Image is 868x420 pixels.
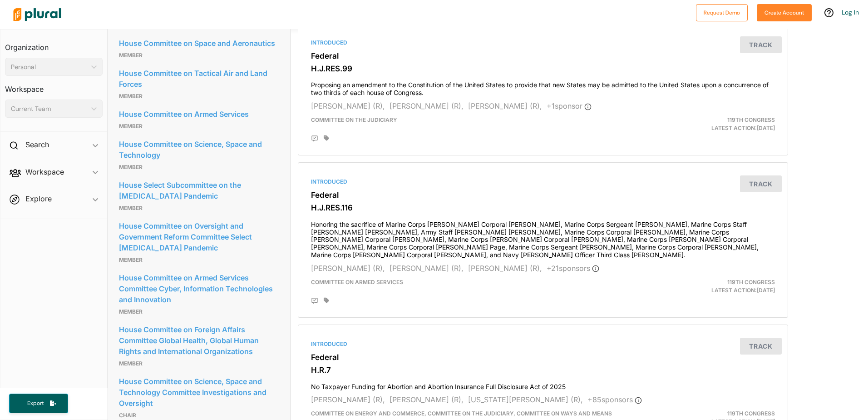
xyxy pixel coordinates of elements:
div: Add Position Statement [311,135,318,142]
span: + 85 sponsor s [587,395,642,404]
h3: H.J.RES.99 [311,64,775,73]
div: Introduced [311,39,775,47]
div: Personal [11,62,88,72]
button: Track [740,175,782,192]
p: Member [119,162,280,173]
h3: Workspace [5,76,103,96]
a: House Select Subcommittee on the [MEDICAL_DATA] Pandemic [119,178,280,203]
h3: Federal [311,51,775,60]
span: [PERSON_NAME] (R), [311,101,385,110]
h3: Federal [311,353,775,362]
h2: Search [25,140,49,150]
a: House Committee on Space and Aeronautics [119,36,280,50]
span: + 1 sponsor [547,101,592,110]
p: Member [119,358,280,369]
span: 119th Congress [727,410,775,417]
p: Member [119,203,280,214]
span: [US_STATE][PERSON_NAME] (R), [468,395,583,404]
a: House Committee on Science, Space and Technology Committee Investigations and Oversight [119,375,280,410]
h3: Federal [311,190,775,200]
button: Track [740,338,782,355]
span: [PERSON_NAME] (R), [390,264,464,273]
a: House Committee on Armed Services [119,107,280,121]
p: Member [119,121,280,132]
span: [PERSON_NAME] (R), [311,395,385,404]
span: Export [21,400,50,407]
a: Log In [842,8,859,16]
p: Member [119,255,280,265]
p: Member [119,50,280,61]
div: Latest Action: [DATE] [622,278,782,295]
span: [PERSON_NAME] (R), [390,101,464,110]
span: + 21 sponsor s [547,264,599,273]
button: Track [740,36,782,53]
h4: No Taxpayer Funding for Abortion and Abortion Insurance Full Disclosure Act of 2025 [311,379,775,391]
a: House Committee on Science, Space and Technology [119,137,280,162]
div: Current Team [11,104,88,114]
div: Add tags [324,297,329,304]
button: Request Demo [696,4,748,21]
div: Introduced [311,178,775,186]
div: Introduced [311,340,775,348]
div: Latest Action: [DATE] [622,116,782,132]
a: House Committee on Tactical Air and Land Forces [119,66,280,91]
a: House Committee on Armed Services Committee Cyber, Information Technologies and Innovation [119,271,280,306]
h3: Organization [5,34,103,54]
span: [PERSON_NAME] (R), [468,101,542,110]
span: 119th Congress [727,116,775,123]
span: [PERSON_NAME] (R), [311,264,385,273]
p: Member [119,306,280,317]
button: Export [9,394,68,413]
h4: Proposing an amendment to the Constitution of the United States to provide that new States may be... [311,77,775,97]
a: Request Demo [696,7,748,17]
span: 119th Congress [727,279,775,285]
a: Create Account [757,7,812,17]
a: House Committee on Oversight and Government Reform Committee Select [MEDICAL_DATA] Pandemic [119,219,280,255]
span: Committee on the Judiciary [311,116,397,123]
h3: H.R.7 [311,365,775,375]
p: Member [119,91,280,102]
a: House Committee on Foreign Affairs Committee Global Health, Global Human Rights and International... [119,323,280,358]
div: Add tags [324,135,329,141]
button: Create Account [757,4,812,21]
span: [PERSON_NAME] (R), [390,395,464,404]
h3: H.J.RES.116 [311,203,775,212]
span: Committee on Energy and Commerce, Committee on the Judiciary, Committee on Ways and Means [311,410,612,417]
span: Committee on Armed Services [311,279,403,285]
h4: Honoring the sacrifice of Marine Corps [PERSON_NAME] Corporal [PERSON_NAME], Marine Corps Sergean... [311,216,775,259]
div: Add Position Statement [311,297,318,305]
span: [PERSON_NAME] (R), [468,264,542,273]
